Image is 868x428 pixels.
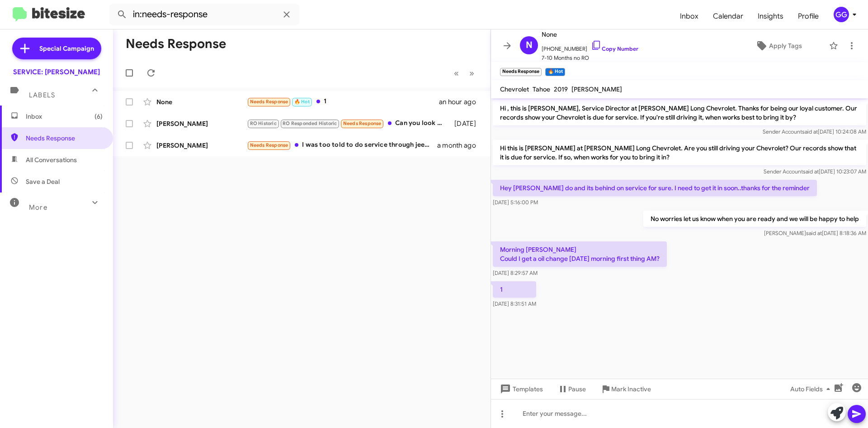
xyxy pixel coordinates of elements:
span: Sender Account [DATE] 10:23:07 AM [764,168,866,175]
p: 1 [493,281,536,298]
a: Profile [791,3,826,29]
p: Hi this is [PERSON_NAME] at [PERSON_NAME] Long Chevrolet. Are you still driving your Chevrolet? O... [493,140,866,165]
span: [DATE] 5:16:00 PM [493,199,538,206]
p: Hey [PERSON_NAME] do and its behind on service for sure. I need to get it in soon..thanks for the... [493,180,817,196]
span: Apply Tags [769,38,802,54]
span: [DATE] 8:29:57 AM [493,269,538,276]
span: said at [802,128,818,135]
span: Needs Response [250,142,288,148]
span: RO Responded Historic [283,120,337,126]
div: Can you look at my carfax and see what services I skipped for my 60k and get me an estimate and l... [247,118,450,129]
input: Search [109,4,299,25]
a: Inbox [673,3,706,29]
div: I was too told to do service through jeep dealer ... at least until warranty factory warranty exp... [247,140,437,150]
span: All Conversations [26,155,77,164]
span: Templates [498,381,543,397]
span: Sender Account [DATE] 10:24:08 AM [763,128,866,135]
span: Needs Response [343,120,382,126]
p: No worries let us know when you are ready and we will be happy to help [643,211,866,227]
span: [PHONE_NUMBER] [542,40,638,53]
nav: Page navigation example [449,64,480,82]
span: None [542,29,638,40]
span: (6) [94,112,103,121]
button: GG [826,7,858,22]
div: a month ago [437,141,483,150]
div: SERVICE: [PERSON_NAME] [13,67,100,77]
button: Templates [491,381,550,397]
span: « [454,67,459,79]
span: » [469,67,474,79]
p: Morning [PERSON_NAME] Could I get a oil change [DATE] morning first thing AM? [493,241,667,267]
span: Needs Response [26,134,103,143]
div: [PERSON_NAME] [156,119,247,128]
small: 🔥 Hot [545,68,565,76]
button: Auto Fields [783,381,841,397]
a: Calendar [706,3,750,29]
span: 2019 [554,85,568,93]
button: Next [464,64,480,82]
span: N [526,38,533,53]
button: Pause [550,381,593,397]
button: Apply Tags [732,38,825,54]
p: Hi , this is [PERSON_NAME], Service Director at [PERSON_NAME] Long Chevrolet. Thanks for being ou... [493,100,866,125]
span: 🔥 Hot [294,99,310,105]
div: None [156,97,247,106]
span: 7-10 Months no RO [542,53,638,63]
span: Needs Response [250,99,288,105]
div: GG [834,7,849,22]
span: [PERSON_NAME] [571,85,622,93]
button: Previous [448,64,464,82]
span: Inbox [26,112,103,121]
span: Save a Deal [26,177,60,186]
a: Insights [750,3,791,29]
span: Mark Inactive [611,381,651,397]
span: Labels [29,91,55,99]
h1: Needs Response [126,37,226,51]
div: [DATE] [450,119,483,128]
span: More [29,203,47,212]
span: [PERSON_NAME] [DATE] 8:18:36 AM [764,230,866,236]
span: Chevrolet [500,85,529,93]
span: [DATE] 8:31:51 AM [493,300,536,307]
a: Copy Number [591,45,638,52]
span: said at [803,168,819,175]
span: Pause [568,381,586,397]
span: Special Campaign [39,44,94,53]
button: Mark Inactive [593,381,658,397]
span: Tahoe [533,85,550,93]
span: RO Historic [250,120,277,126]
div: [PERSON_NAME] [156,141,247,150]
span: said at [806,230,822,236]
span: Auto Fields [790,381,834,397]
a: Special Campaign [12,38,101,59]
div: an hour ago [439,97,483,106]
div: 1 [247,96,439,107]
small: Needs Response [500,68,542,76]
